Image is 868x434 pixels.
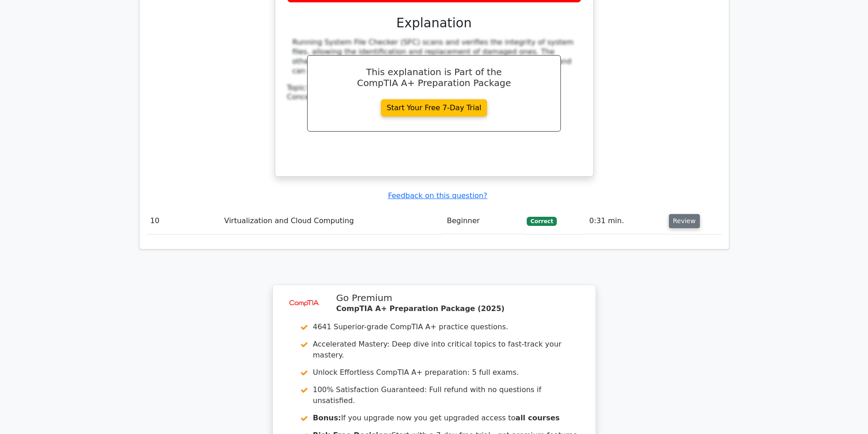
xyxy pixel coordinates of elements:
td: 10 [147,208,221,234]
div: Running System File Checker (SFC) scans and verifies the integrity of system files, allowing the ... [293,38,576,76]
div: Concept: [287,92,581,102]
button: Review [669,214,700,228]
td: 0:31 min. [586,208,665,234]
a: Start Your Free 7-Day Trial [381,99,488,117]
a: Feedback on this question? [388,191,487,200]
td: Beginner [443,208,524,234]
span: Correct [527,217,556,226]
td: Virtualization and Cloud Computing [221,208,443,234]
h3: Explanation [293,15,576,31]
div: Topic: [287,83,581,93]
